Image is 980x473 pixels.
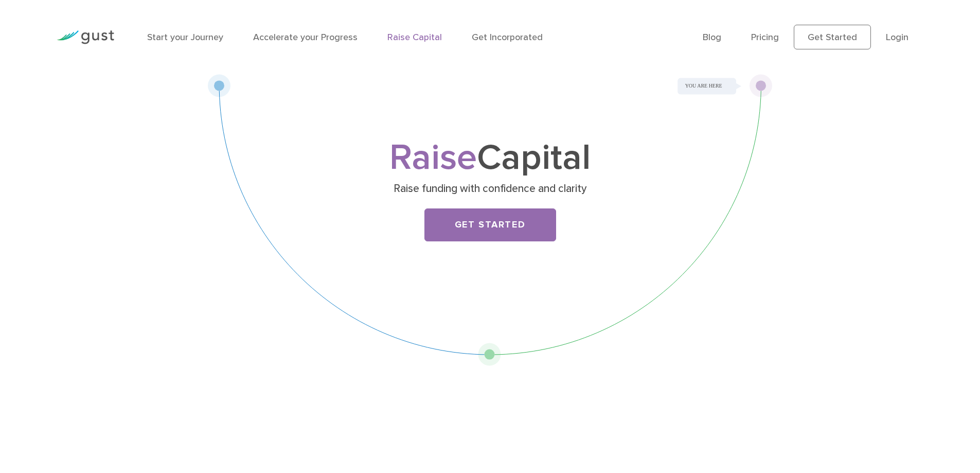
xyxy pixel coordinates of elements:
a: Blog [703,32,721,43]
a: Get Incorporated [472,32,543,43]
a: Get Started [424,208,556,241]
img: Gust Logo [57,30,114,44]
a: Accelerate your Progress [253,32,358,43]
a: Login [886,32,908,43]
a: Raise Capital [387,32,442,43]
p: Raise funding with confidence and clarity [291,182,689,196]
a: Start your Journey [147,32,223,43]
a: Pricing [751,32,779,43]
span: Raise [389,136,477,179]
a: Get Started [794,25,871,49]
h1: Capital [287,142,693,174]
